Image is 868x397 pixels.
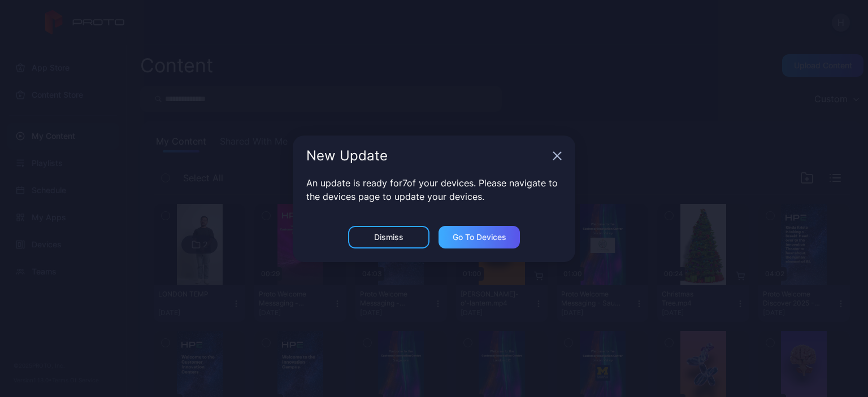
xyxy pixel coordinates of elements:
[306,176,562,203] p: An update is ready for 7 of your devices. Please navigate to the devices page to update your devi...
[348,226,429,248] button: Dismiss
[306,149,548,163] div: New Update
[453,233,506,242] div: Go to devices
[439,226,520,248] button: Go to devices
[374,233,403,242] div: Dismiss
